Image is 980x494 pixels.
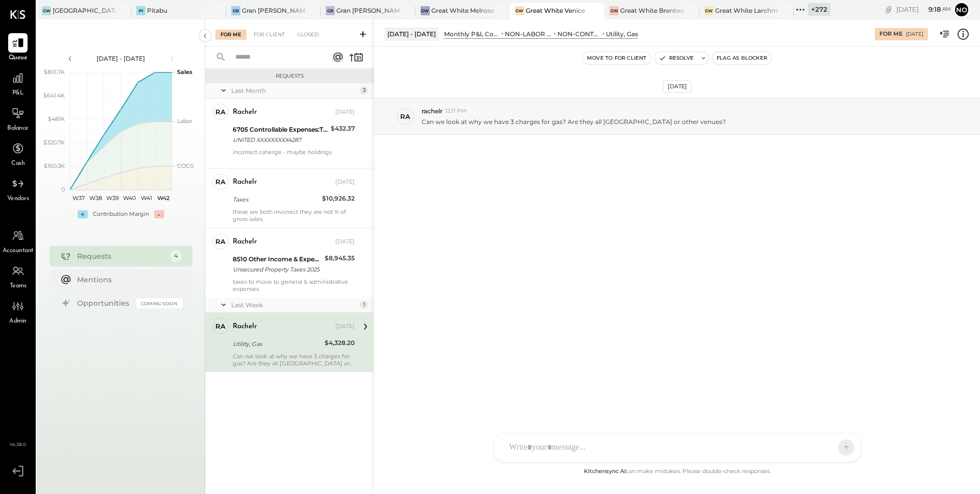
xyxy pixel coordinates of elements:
button: Flag as Blocker [713,52,771,64]
div: 4 [170,250,182,262]
a: Accountant [1,226,35,256]
div: Mentions [77,275,177,285]
div: [DATE] [335,238,355,246]
span: Queue [9,54,28,63]
div: NON-CONTROLLABLE EXPENSES [557,30,601,38]
div: NON-LABOR OPERATING EXPENSES [505,30,552,38]
div: UNITED XXXXXXXXX4287 [233,135,328,145]
div: [DATE] [335,323,355,331]
div: For Me [215,30,247,40]
div: [DATE] [335,178,355,186]
div: Requests [210,72,369,80]
div: Closed [292,30,324,40]
span: 12:11 PM [445,107,467,115]
div: Great White Melrose [431,6,494,15]
div: rachelr [233,107,257,117]
text: $481K [48,115,65,122]
a: Queue [1,33,35,63]
div: Last Month [231,86,357,95]
text: W38 [89,194,102,202]
div: Contribution Margin [93,210,149,218]
a: P&L [1,68,35,98]
div: taxes to move to general & administrative expenses [233,278,355,292]
div: Taxes [233,194,319,205]
div: [DATE] [663,80,692,93]
div: Great White Larchmont [715,6,778,15]
div: rachelr [233,237,257,247]
div: Unsecured Property Taxes 2025 [233,264,322,275]
div: [DATE] [896,5,951,14]
div: Can we look at why we have 3 charges for gas? Are they all [GEOGRAPHIC_DATA] or other venues? [233,353,355,367]
div: 3 [360,86,368,94]
div: ra [215,322,226,331]
div: [GEOGRAPHIC_DATA] [53,6,116,15]
div: GB [326,6,335,15]
text: COGS [177,162,194,169]
a: Admin [1,297,35,326]
p: Can we look at why we have 3 charges for gas? Are they all [GEOGRAPHIC_DATA] or other venues? [422,117,726,126]
div: GW [515,6,524,15]
div: Pitabu [147,6,167,15]
div: Utility, Gas [606,30,638,38]
div: [DATE] [335,108,355,116]
button: No [953,2,970,18]
div: Great White Brentwood [620,6,683,15]
div: Pi [136,6,145,15]
div: + 272 [808,3,830,16]
text: W39 [106,194,118,202]
div: [DATE] - [DATE] [384,28,439,40]
text: Labor [177,117,192,125]
text: $160.3K [44,162,65,169]
text: Sales [177,68,192,76]
div: [DATE] - [DATE] [78,54,164,63]
div: $10,926.32 [322,193,355,204]
div: ra [215,107,226,117]
button: Resolve [655,52,698,64]
div: GW [421,6,430,15]
div: 8510 Other Income & Expenses:Taxes [233,254,322,264]
div: Opportunities [77,298,131,308]
text: 0 [61,186,65,193]
div: [DATE] [906,31,923,38]
span: Cash [11,159,24,168]
div: GW [609,6,619,15]
div: Great White Venice [526,6,585,15]
div: For Me [879,30,902,38]
div: + [78,210,88,218]
div: $4,328.20 [325,338,355,348]
div: Utility, Gas [233,339,322,349]
div: rachelr [233,322,257,332]
div: Monthly P&L Comparison [444,30,500,38]
div: Requests [77,251,165,261]
button: Move to for client [583,52,651,64]
text: $320.7K [43,139,65,146]
text: W42 [157,194,169,202]
div: these are both invcrrect they are not % of gross sales. [233,208,355,223]
div: rachelr [233,177,257,187]
a: Cash [1,139,35,168]
a: Balance [1,104,35,133]
div: 6705 Controllable Expenses:Travel, Meals, & Entertainment:Travel, Ground Transport & Airfare [233,125,328,135]
div: For Client [249,30,290,40]
span: Vendors [7,194,29,204]
div: copy link [884,4,894,15]
div: ra [215,237,226,246]
div: GW [704,6,714,15]
span: Balance [7,124,29,133]
text: W41 [141,194,152,202]
a: Vendors [1,174,35,204]
div: incorrect caherge - maybe holdings [233,149,355,163]
div: GB [231,6,240,15]
div: Last Week [231,301,357,309]
div: Gran [PERSON_NAME] [336,6,400,15]
text: $801.7K [44,68,65,76]
div: $432.37 [331,123,355,134]
span: Teams [10,282,27,291]
span: P&L [12,89,24,98]
span: Admin [9,317,27,326]
text: W40 [123,194,136,202]
div: Gran [PERSON_NAME] (New) [242,6,305,15]
div: GW [42,6,51,15]
div: ra [215,177,226,187]
text: W37 [72,194,84,202]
